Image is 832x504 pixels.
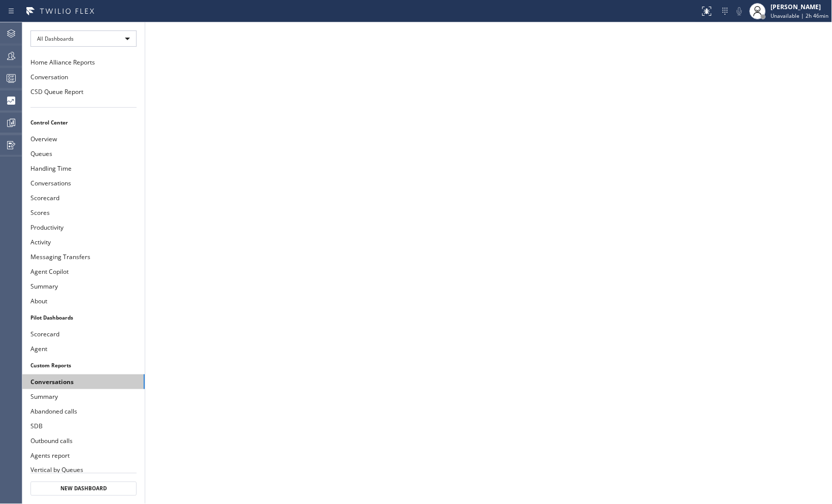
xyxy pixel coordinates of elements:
[22,389,145,404] button: Summary
[22,264,145,279] button: Agent Copilot
[22,249,145,264] button: Messaging Transfers
[30,482,137,496] button: New Dashboard
[22,279,145,294] button: Summary
[22,311,145,324] li: Pilot Dashboards
[22,146,145,161] button: Queues
[22,161,145,176] button: Handling Time
[22,55,145,70] button: Home Alliance Reports
[22,220,145,235] button: Productivity
[22,448,145,463] button: Agents report
[22,359,145,372] li: Custom Reports
[22,463,145,478] button: Vertical by Queues
[732,4,747,18] button: Mute
[22,116,145,129] li: Control Center
[771,12,829,19] span: Unavailable | 2h 46min
[22,341,145,356] button: Agent
[22,176,145,191] button: Conversations
[22,327,145,341] button: Scorecard
[22,433,145,448] button: Outbound calls
[22,404,145,419] button: Abandoned calls
[22,132,145,146] button: Overview
[22,294,145,308] button: About
[145,22,832,504] iframe: dashboard_837215d16f84
[22,191,145,205] button: Scorecard
[22,374,145,389] button: Conversations
[22,84,145,99] button: CSD Queue Report
[22,70,145,84] button: Conversation
[22,235,145,249] button: Activity
[22,419,145,433] button: SDB
[22,205,145,220] button: Scores
[30,30,137,47] div: All Dashboards
[771,3,829,11] div: [PERSON_NAME]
